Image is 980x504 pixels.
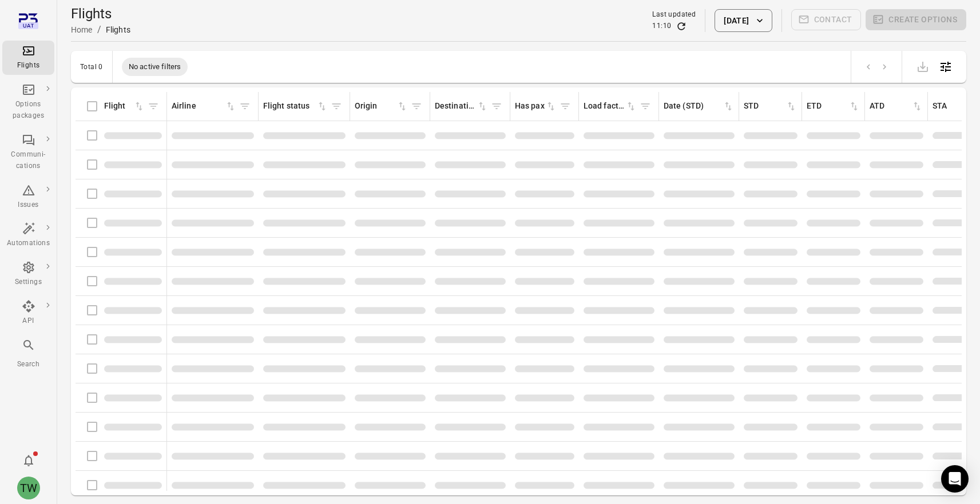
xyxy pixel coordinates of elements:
[263,100,328,113] div: Sort by flight status in ascending order
[355,100,408,113] div: Sort by origin in ascending order
[2,180,54,214] a: Issues
[860,59,892,74] nav: pagination navigation
[652,21,671,32] div: 11:10
[7,99,50,122] div: Options packages
[408,98,425,115] span: Filter by origin
[652,9,696,21] div: Last updated
[236,98,253,115] span: Filter by airline
[7,238,50,249] div: Automations
[866,9,966,32] span: Please make a selection to create an option package
[97,23,101,37] li: /
[122,61,188,73] span: No active filters
[941,465,969,493] div: Open Intercom Messenger
[637,98,654,115] span: Filter by load factor
[328,98,345,115] span: Filter by flight status
[80,63,103,71] div: Total 0
[71,23,130,37] nav: Breadcrumbs
[911,61,934,71] span: Please make a selection to export
[71,25,93,34] a: Home
[145,98,162,115] span: Filter by flight
[7,60,50,71] div: Flights
[13,472,45,504] button: Tony Wang
[744,100,797,113] div: Sort by STD in ascending order
[7,199,50,211] div: Issues
[71,5,130,23] h1: Flights
[17,449,40,472] button: Notifications
[7,359,50,370] div: Search
[557,98,574,115] span: Filter by has pax
[934,55,957,78] button: Open table configuration
[2,218,54,253] a: Automations
[488,98,505,115] span: Filter by destination
[791,9,862,32] span: Please make a selection to create communications
[676,21,687,32] button: Refresh data
[2,41,54,75] a: Flights
[435,100,488,113] div: Sort by destination in ascending order
[664,100,734,113] div: Sort by date (STD) in ascending order
[172,100,236,113] div: Sort by airline in ascending order
[7,315,50,327] div: API
[870,100,923,113] div: Sort by ATD in ascending order
[2,79,54,125] a: Options packages
[106,24,130,35] div: Flights
[7,277,50,288] div: Settings
[2,130,54,175] a: Communi-cations
[515,100,557,113] div: Sort by has pax in ascending order
[584,100,637,113] div: Sort by load factor in ascending order
[104,100,145,113] div: Sort by flight in ascending order
[807,100,860,113] div: Sort by ETD in ascending order
[2,335,54,373] button: Search
[7,149,50,172] div: Communi-cations
[2,257,54,291] a: Settings
[17,477,40,499] div: TW
[715,9,772,32] button: [DATE]
[2,296,54,330] a: API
